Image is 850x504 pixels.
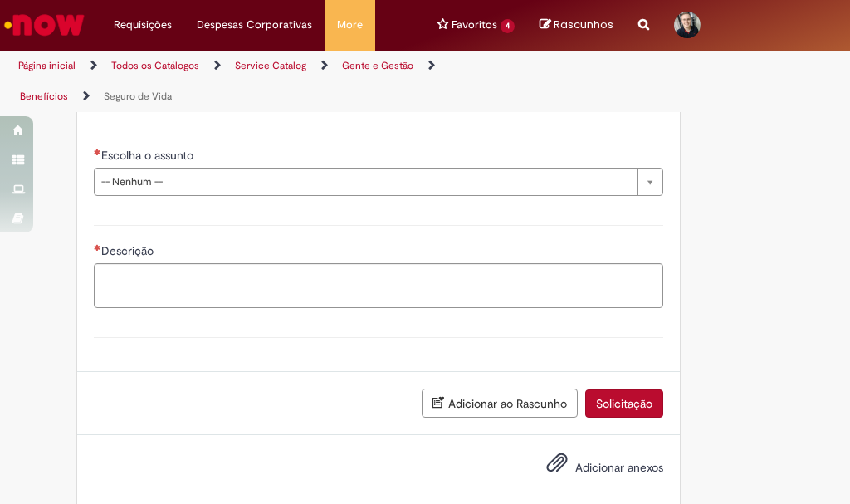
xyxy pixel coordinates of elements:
[20,90,68,103] a: Benefícios
[235,59,306,72] a: Service Catalog
[452,17,497,33] span: Favoritos
[585,389,663,418] button: Solicitação
[94,263,664,308] textarea: Descrição
[94,244,101,251] span: Necessários
[114,17,172,33] span: Requisições
[12,51,483,112] ul: Trilhas de página
[540,17,613,32] a: No momento, sua lista de rascunhos tem 0 Itens
[422,389,578,418] button: Adicionar ao Rascunho
[337,17,363,33] span: More
[94,149,101,155] span: Necessários
[342,59,413,72] a: Gente e Gestão
[18,59,76,72] a: Página inicial
[104,90,172,103] a: Seguro de Vida
[554,17,613,32] span: Rascunhos
[575,460,663,475] span: Adicionar anexos
[2,8,87,42] img: ServiceNow
[542,448,572,486] button: Adicionar anexos
[501,19,515,33] span: 4
[101,169,630,195] span: -- Nenhum --
[197,17,312,33] span: Despesas Corporativas
[101,148,197,163] span: Escolha o assunto
[101,243,157,258] span: Descrição
[111,59,199,72] a: Todos os Catálogos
